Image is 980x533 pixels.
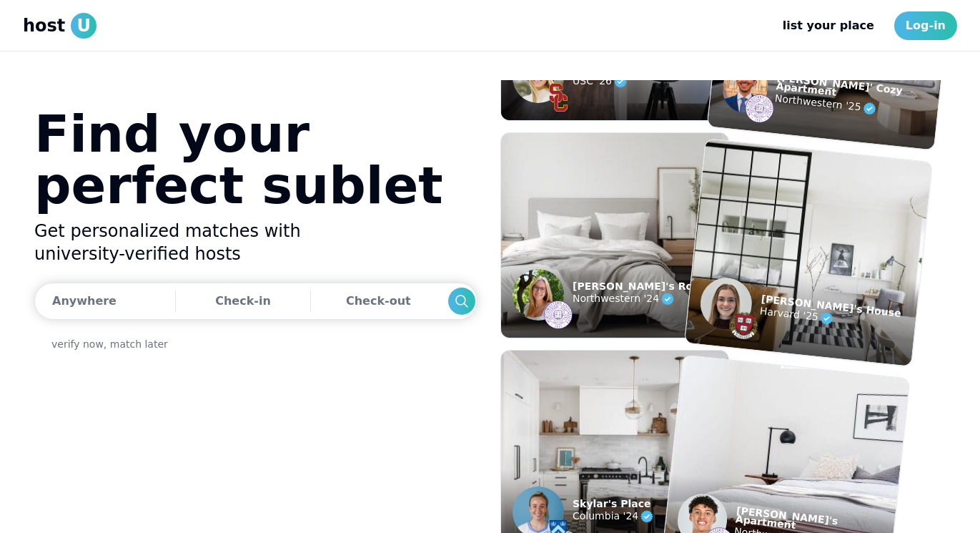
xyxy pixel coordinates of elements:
img: example listing host [544,300,573,329]
p: [PERSON_NAME]' Cozy Apartment [776,73,939,107]
div: Check-out [346,287,411,316]
div: Anywhere [52,287,117,316]
img: example listing host [728,310,760,341]
img: example listing host [513,269,564,321]
p: Northwestern '24 [573,290,710,308]
p: [PERSON_NAME]'s House [761,294,901,318]
p: USC '26 [573,73,706,90]
button: AnywhereCheck-inCheck-outSearch [34,283,477,320]
p: Skylar's Place [573,499,655,508]
img: example listing host [698,275,754,332]
img: example listing [685,139,932,366]
p: Columbia '24 [573,508,655,525]
a: verify now, match later [51,337,168,351]
a: Log-in [894,11,957,40]
a: list your place [771,11,886,40]
a: hostU [23,13,96,39]
span: host [23,14,65,37]
img: example listing host [743,93,775,124]
h2: Get personalized matches with university-verified hosts [34,220,477,265]
p: Harvard '25 [759,303,901,334]
span: U [71,13,96,39]
img: example listing host [721,59,770,114]
div: Search [448,288,475,315]
p: [PERSON_NAME]'s Room [573,282,710,290]
img: example listing [501,133,728,338]
p: Northwestern '25 [774,90,938,124]
nav: Main [771,11,957,40]
img: example listing host [544,83,573,112]
div: Check-in [215,287,271,316]
h1: Find your perfect sublet [34,108,443,211]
